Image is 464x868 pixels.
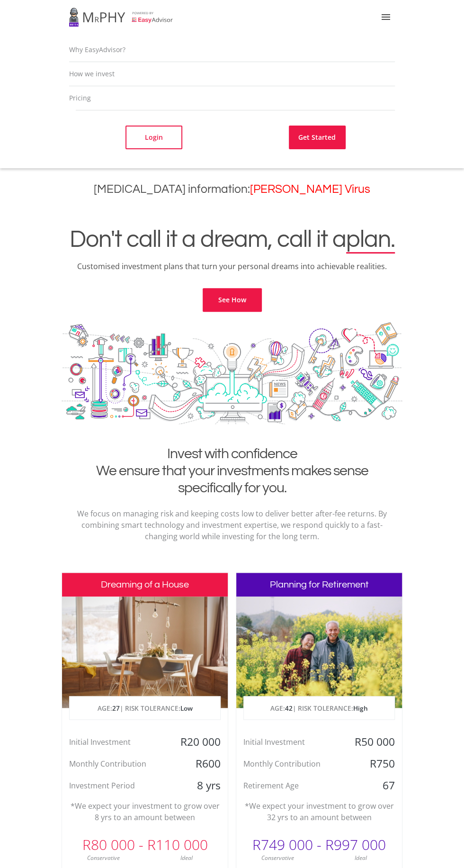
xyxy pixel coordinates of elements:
span: plan. [346,227,395,252]
h3: [MEDICAL_DATA] information: [7,182,457,196]
h1: Don't call it a dream, call it a [15,224,449,256]
p: *We expect your investment to grow over 32 yrs to an amount between [243,800,395,823]
div: R20 000 [172,735,228,749]
div: Conservative [62,854,145,862]
div: Monthly Contribution [62,757,172,771]
div: R80 000 - R110 000 [62,831,228,859]
i: menu [380,11,392,23]
div: Ideal [145,854,228,862]
span: 27 [112,704,120,713]
p: AGE: | RISK TOLERANCE: [70,696,220,720]
div: R750 [347,757,402,771]
div: 8 yrs [172,778,228,793]
p: *We expect your investment to grow over 8 yrs to an amount between [69,800,221,823]
span: High [353,704,368,713]
a: [PERSON_NAME] Virus [250,183,370,195]
span: Low [180,704,193,713]
div: R749 000 - R997 000 [236,831,402,859]
div: R600 [172,757,228,771]
a: See How [203,288,262,312]
div: 67 [347,778,402,793]
p: We focus on managing risk and keeping costs low to deliver better after-fee returns. By combining... [69,508,395,542]
a: Why EasyAdvisor? [69,45,125,54]
div: Conservative [236,854,319,862]
div: R50 000 [347,735,402,749]
a: Login [125,126,182,149]
div: Retirement Age [236,778,347,793]
div: Ideal [319,854,402,862]
a: Pricing [69,93,91,102]
div: Investment Period [62,778,172,793]
div: Initial Investment [236,735,347,749]
h3: Dreaming of a House [62,573,228,597]
h2: Invest with confidence We ensure that your investments makes sense specifically for you. [69,445,395,497]
div: Monthly Contribution [236,757,347,771]
a: How we invest [69,69,115,78]
button: Toggle navigation [376,8,395,27]
div: Initial Investment [62,735,172,749]
h3: Planning for Retirement [236,573,402,597]
p: AGE: | RISK TOLERANCE: [244,696,394,720]
span: 42 [285,704,293,713]
a: Get Started [289,126,346,149]
p: Customised investment plans that turn your personal dreams into achievable realities. [15,260,449,273]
